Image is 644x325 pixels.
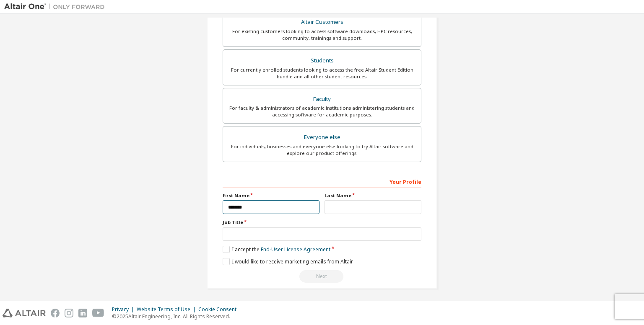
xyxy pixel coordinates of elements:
[228,28,416,41] div: For existing customers looking to access software downloads, HPC resources, community, trainings ...
[223,270,421,283] div: Read and acccept EULA to continue
[3,309,46,317] img: altair_logo.svg
[325,192,421,199] label: Last Name
[51,309,60,317] img: facebook.svg
[137,306,198,313] div: Website Terms of Use
[92,309,104,317] img: youtube.svg
[4,3,109,11] img: Altair One
[228,67,416,80] div: For currently enrolled students looking to access the free Altair Student Edition bundle and all ...
[228,16,416,28] div: Altair Customers
[228,93,416,105] div: Faculty
[228,132,416,143] div: Everyone else
[223,258,353,265] label: I would like to receive marketing emails from Altair
[65,309,73,317] img: instagram.svg
[228,105,416,118] div: For faculty & administrators of academic institutions administering students and accessing softwa...
[223,175,421,188] div: Your Profile
[223,219,421,226] label: Job Title
[78,309,87,317] img: linkedin.svg
[112,306,137,313] div: Privacy
[228,143,416,157] div: For individuals, businesses and everyone else looking to try Altair software and explore our prod...
[228,55,416,67] div: Students
[223,192,319,199] label: First Name
[261,246,330,253] a: End-User License Agreement
[112,313,241,320] p: © 2025 Altair Engineering, Inc. All Rights Reserved.
[223,246,330,253] label: I accept the
[198,306,241,313] div: Cookie Consent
